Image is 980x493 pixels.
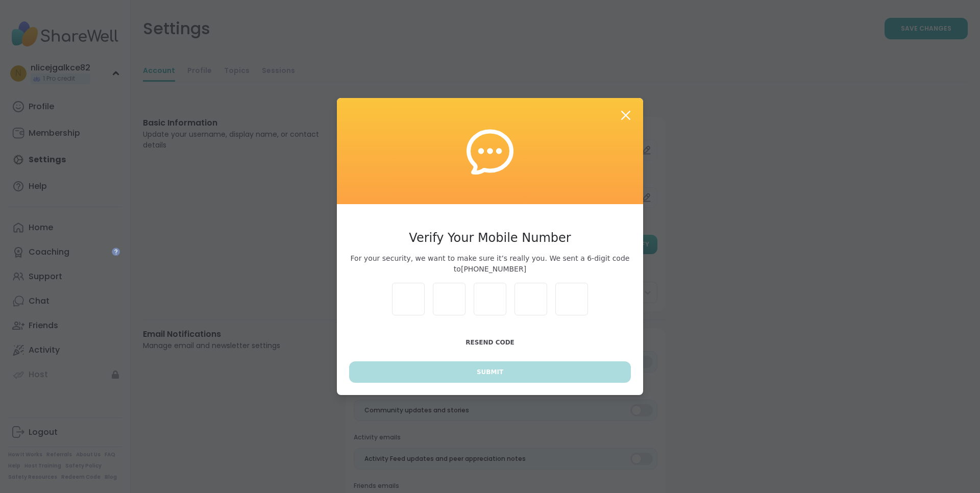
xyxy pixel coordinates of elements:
[349,332,631,353] button: Resend Code
[112,248,120,256] iframe: Spotlight
[477,367,503,377] span: Submit
[349,361,631,383] button: Submit
[465,339,514,346] span: Resend Code
[349,229,631,247] h3: Verify Your Mobile Number
[349,253,631,275] span: For your security, we want to make sure it’s really you. We sent a 6-digit code to [PHONE_NUMBER]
